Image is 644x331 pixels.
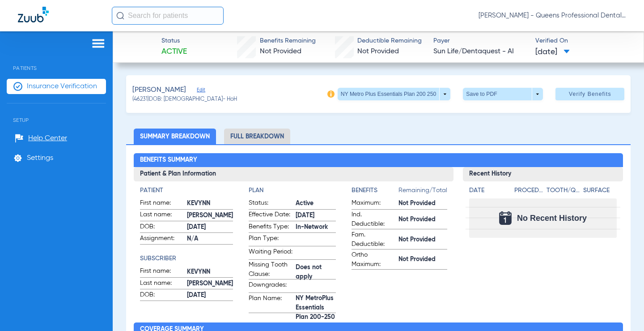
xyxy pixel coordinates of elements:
[352,210,395,229] span: Ind. Deductible:
[327,90,335,98] img: info-icon
[134,167,453,181] h3: Patient & Plan Information
[7,52,106,71] span: Patients
[555,88,624,100] button: Verify Benefits
[249,222,292,233] span: Benefits Type:
[249,294,292,313] span: Plan Name:
[249,260,292,279] span: Missing Tooth Clause:
[398,255,447,264] span: Not Provided
[187,234,233,244] span: N/A
[338,88,451,100] button: NY Metro Plus Essentials Plan 200 250
[469,186,507,195] h4: Date
[132,85,186,96] span: [PERSON_NAME]
[352,186,398,198] app-breakdown-title: Benefits
[91,38,106,49] img: hamburger-icon
[28,134,67,143] span: Help Center
[187,267,233,277] span: KEVYNN
[134,129,216,144] li: Summary Breakdown
[463,167,623,181] h3: Recent History
[535,47,570,58] span: [DATE]
[112,7,224,25] input: Search for patients
[352,198,395,209] span: Maximum:
[187,279,233,288] span: [PERSON_NAME]
[469,186,507,198] app-breakdown-title: Date
[140,186,233,195] h4: Patient
[433,46,528,57] span: Sun Life/Dentaquest - AI
[249,198,292,209] span: Status:
[132,96,237,104] span: (46231) DOB: [DEMOGRAPHIC_DATA] - HoH
[116,12,124,20] img: Search Icon
[398,215,447,224] span: Not Provided
[296,211,336,220] span: [DATE]
[7,103,106,123] span: Setup
[161,36,187,46] span: Status
[499,211,512,225] img: Calendar
[140,210,184,221] span: Last name:
[27,154,53,163] span: Settings
[140,254,233,263] h4: Subscriber
[260,36,316,46] span: Benefits Remaining
[479,11,626,20] span: [PERSON_NAME] - Queens Professional Dental Care
[517,214,587,223] span: No Recent History
[134,153,623,168] h2: Benefits Summary
[187,199,233,208] span: KEVYNN
[569,90,611,98] span: Verify Benefits
[140,198,184,209] span: First name:
[352,250,395,269] span: Ortho Maximum:
[140,290,184,301] span: DOB:
[296,303,336,313] span: NY MetroPlus Essentials Plan 200-250
[357,36,422,46] span: Deductible Remaining
[187,223,233,232] span: [DATE]
[398,199,447,208] span: Not Provided
[161,46,187,57] span: Active
[224,129,290,144] li: Full Breakdown
[249,186,336,195] h4: Plan
[433,36,528,46] span: Payer
[583,186,617,195] h4: Surface
[296,223,336,232] span: In-Network
[599,288,644,331] iframe: Chat Widget
[296,199,336,208] span: Active
[140,234,184,245] span: Assignment:
[260,48,301,55] span: Not Provided
[357,48,399,55] span: Not Provided
[547,186,580,195] h4: Tooth/Quad
[249,280,292,292] span: Downgrades:
[398,186,447,198] span: Remaining/Total
[197,87,205,95] span: Edit
[296,267,336,277] span: Does not apply
[249,210,292,221] span: Effective Date:
[514,186,543,198] app-breakdown-title: Procedure
[514,186,543,195] h4: Procedure
[140,222,184,233] span: DOB:
[27,82,97,91] span: Insurance Verification
[249,247,292,259] span: Waiting Period:
[140,267,184,277] span: First name:
[352,230,395,249] span: Fam. Deductible:
[547,186,580,198] app-breakdown-title: Tooth/Quad
[140,279,184,289] span: Last name:
[187,211,233,220] span: [PERSON_NAME]
[463,88,543,100] button: Save to PDF
[18,7,49,22] img: Zuub Logo
[15,134,67,143] a: Help Center
[187,291,233,300] span: [DATE]
[398,235,447,245] span: Not Provided
[249,234,292,246] span: Plan Type:
[352,186,398,195] h4: Benefits
[583,186,617,198] app-breakdown-title: Surface
[535,36,630,46] span: Verified On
